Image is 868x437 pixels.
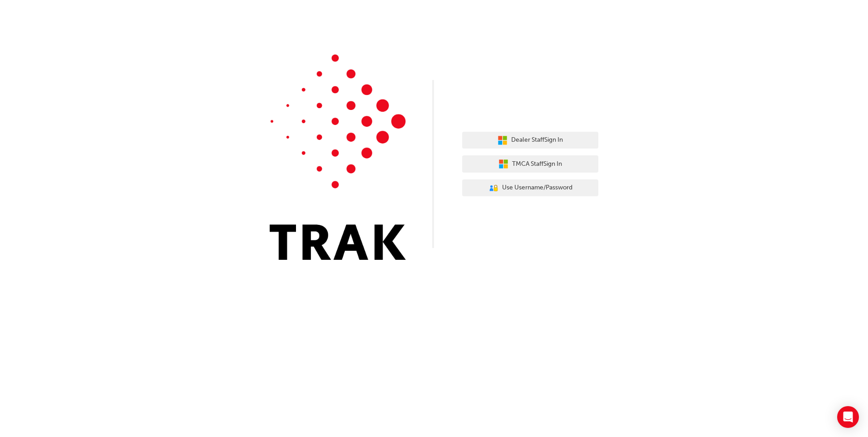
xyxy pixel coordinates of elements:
button: Use Username/Password [462,179,598,197]
span: Use Username/Password [502,183,572,193]
img: Trak [270,55,406,260]
span: Dealer Staff Sign In [511,135,563,145]
span: TMCA Staff Sign In [512,159,562,169]
button: Dealer StaffSign In [462,132,598,149]
div: Open Intercom Messenger [837,406,859,428]
button: TMCA StaffSign In [462,155,598,173]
